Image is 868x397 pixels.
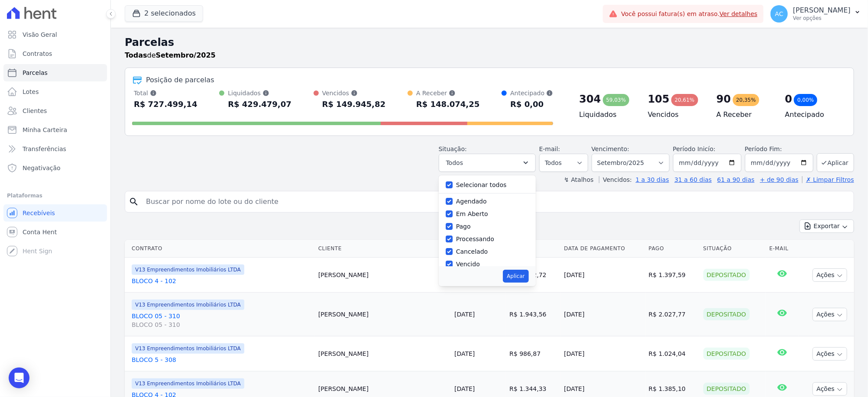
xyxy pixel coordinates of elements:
[456,248,488,255] label: Cancelado
[564,176,593,183] label: ↯ Atalhos
[23,30,57,39] span: Visão Geral
[23,107,47,115] span: Clientes
[560,258,645,293] td: [DATE]
[23,145,66,153] span: Transferências
[3,83,107,100] a: Lotes
[3,140,107,158] a: Transferências
[134,97,198,111] div: R$ 727.499,14
[648,110,703,120] h4: Vencidos
[132,320,311,329] span: BLOCO 05 - 310
[416,89,480,97] div: A Receber
[9,368,29,388] div: Open Intercom Messenger
[23,68,48,77] span: Parcelas
[645,293,700,336] td: R$ 2.027,77
[132,300,244,310] span: V13 Empreendimentos Imobiliários LTDA
[720,10,758,17] a: Ver detalhes
[813,347,847,361] button: Ações
[703,308,750,320] div: Depositado
[456,210,488,217] label: Em Aberto
[766,240,798,258] th: E-mail
[7,190,104,201] div: Plataformas
[132,277,311,285] a: BLOCO 4 - 102
[645,240,700,258] th: Pago
[671,94,698,106] div: 20,61%
[132,343,244,354] span: V13 Empreendimentos Imobiliários LTDA
[132,265,244,275] span: V13 Empreendimentos Imobiliários LTDA
[703,269,750,281] div: Depositado
[648,92,670,106] div: 105
[579,92,601,106] div: 304
[539,145,560,152] label: E-mail:
[23,164,61,172] span: Negativação
[636,176,669,183] a: 1 a 30 dias
[3,121,107,139] a: Minha Carteira
[3,45,107,62] a: Contratos
[560,240,645,258] th: Data de Pagamento
[813,268,847,282] button: Ações
[125,51,147,59] strong: Todas
[125,50,216,61] p: de
[456,261,480,268] label: Vencido
[23,49,52,58] span: Contratos
[456,198,487,205] label: Agendado
[592,145,629,152] label: Vencimento:
[315,240,451,258] th: Cliente
[813,308,847,321] button: Ações
[439,145,467,152] label: Situação:
[141,193,850,210] input: Buscar por nome do lote ou do cliente
[560,293,645,336] td: [DATE]
[703,348,750,360] div: Depositado
[125,5,203,22] button: 2 selecionados
[733,94,760,106] div: 20,35%
[510,89,553,97] div: Antecipado
[456,223,471,230] label: Pago
[802,176,854,183] a: ✗ Limpar Filtros
[510,97,553,111] div: R$ 0,00
[23,126,67,134] span: Minha Carteira
[560,336,645,371] td: [DATE]
[506,336,560,371] td: R$ 986,87
[817,153,854,172] button: Aplicar
[785,92,793,106] div: 0
[315,258,451,293] td: [PERSON_NAME]
[3,102,107,119] a: Clientes
[745,145,813,154] label: Período Fim:
[813,382,847,396] button: Ações
[764,2,868,26] button: AC [PERSON_NAME] Ver opções
[760,176,799,183] a: + de 90 dias
[315,336,451,371] td: [PERSON_NAME]
[228,97,291,111] div: R$ 429.479,07
[416,97,480,111] div: R$ 148.074,25
[3,204,107,222] a: Recebíveis
[322,89,386,97] div: Vencidos
[132,312,311,329] a: BLOCO 05 - 310BLOCO 05 - 310
[3,64,107,81] a: Parcelas
[503,270,528,283] button: Aplicar
[129,197,139,207] i: search
[700,240,766,258] th: Situação
[603,94,630,106] div: 59,03%
[621,10,758,19] span: Você possui fatura(s) em atraso.
[3,159,107,177] a: Negativação
[599,176,632,183] label: Vencidos:
[3,223,107,241] a: Conta Hent
[315,293,451,336] td: [PERSON_NAME]
[454,350,475,357] a: [DATE]
[703,383,750,395] div: Depositado
[454,311,475,318] a: [DATE]
[228,89,291,97] div: Liquidados
[134,89,198,97] div: Total
[717,176,755,183] a: 61 a 90 dias
[146,75,214,85] div: Posição de parcelas
[454,385,475,392] a: [DATE]
[674,176,712,183] a: 31 a 60 dias
[132,355,311,364] a: BLOCO 5 - 308
[800,219,854,233] button: Exportar
[793,15,851,22] p: Ver opções
[322,97,386,111] div: R$ 149.945,82
[716,110,771,120] h4: A Receber
[794,94,817,106] div: 0,00%
[23,228,57,236] span: Conta Hent
[456,236,494,242] label: Processando
[23,209,55,217] span: Recebíveis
